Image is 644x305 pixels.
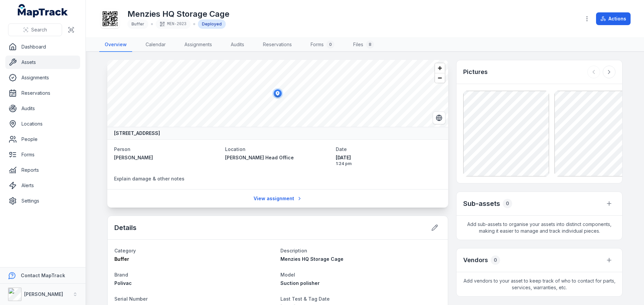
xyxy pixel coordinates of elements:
time: 8/19/2025, 1:24:54 PM [336,154,441,166]
button: Switch to Satellite View [433,111,445,124]
span: Date [336,146,347,152]
div: MEN-2023 [156,19,191,29]
button: Zoom out [435,73,445,83]
span: [PERSON_NAME] Head Office [225,155,294,160]
h3: Pictures [463,67,488,77]
a: People [5,133,80,146]
div: 0 [326,41,334,49]
a: Audits [5,102,80,115]
span: Buffer [114,256,129,262]
span: Buffer [131,21,144,26]
a: Dashboard [5,40,80,54]
span: Category [114,248,136,253]
span: [DATE] [336,154,441,161]
h1: Menzies HQ Storage Cage [127,9,229,19]
button: Zoom in [435,63,445,73]
span: Polivac [114,280,132,286]
a: Calendar [140,38,171,52]
button: Actions [596,12,631,25]
button: Search [8,23,62,36]
span: Explain damage & other notes [114,176,184,181]
span: Add vendors to your asset to keep track of who to contact for parts, services, warranties, etc. [457,272,622,296]
a: Forms [5,148,80,161]
strong: [STREET_ADDRESS] [114,130,160,137]
a: View assignment [249,192,307,205]
span: Brand [114,272,128,278]
a: [PERSON_NAME] Head Office [225,154,331,161]
a: Files8 [348,38,379,52]
span: 1:24 pm [336,161,441,166]
div: 0 [503,199,512,208]
a: Assignments [5,71,80,84]
a: Reports [5,163,80,177]
a: Alerts [5,179,80,192]
span: Suction polisher [280,280,320,286]
strong: [PERSON_NAME] [24,291,63,297]
h3: Vendors [463,255,488,265]
span: Person [114,146,130,152]
h2: Details [114,223,137,232]
a: MapTrack [18,4,68,17]
a: Reservations [5,86,80,100]
span: Last Test & Tag Date [280,296,330,302]
span: Menzies HQ Storage Cage [280,256,343,262]
div: 0 [491,255,500,265]
a: Reservations [258,38,297,52]
h2: Sub-assets [463,199,500,208]
strong: Contact MapTrack [21,273,65,278]
span: Serial Number [114,296,148,302]
span: Location [225,146,246,152]
span: Search [31,26,47,33]
span: Description [280,248,307,253]
a: Settings [5,194,80,208]
a: Audits [225,38,250,52]
a: Overview [99,38,132,52]
canvas: Map [107,60,448,127]
div: Deployed [198,19,226,29]
a: Assignments [179,38,217,52]
span: Add sub-assets to organise your assets into distinct components, making it easier to manage and t... [457,216,622,240]
a: Assets [5,56,80,69]
a: Forms0 [305,38,340,52]
span: Model [280,272,295,278]
div: 8 [366,41,374,49]
a: [PERSON_NAME] [114,154,220,161]
a: Locations [5,117,80,131]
